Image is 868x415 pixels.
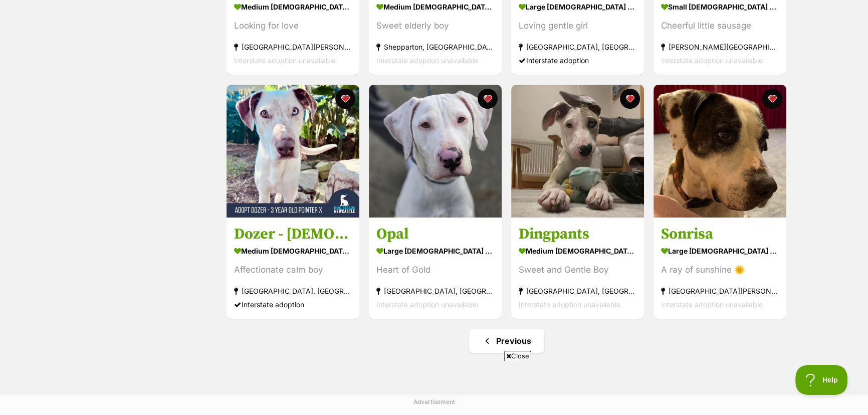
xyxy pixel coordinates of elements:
div: Affectionate calm boy [234,263,352,277]
div: [GEOGRAPHIC_DATA], [GEOGRAPHIC_DATA] [519,284,636,298]
a: Opal large [DEMOGRAPHIC_DATA] Dog Heart of Gold [GEOGRAPHIC_DATA], [GEOGRAPHIC_DATA] Interstate a... [369,217,502,319]
span: Close [504,351,531,361]
div: medium [DEMOGRAPHIC_DATA] Dog [234,244,352,258]
div: [GEOGRAPHIC_DATA][PERSON_NAME][GEOGRAPHIC_DATA] [234,41,352,54]
div: Looking for love [234,20,352,33]
button: favourite [762,89,782,109]
div: Heart of Gold [376,263,494,277]
div: [GEOGRAPHIC_DATA], [GEOGRAPHIC_DATA] [376,284,494,298]
a: Sonrisa large [DEMOGRAPHIC_DATA] Dog A ray of sunshine 🌞 [GEOGRAPHIC_DATA][PERSON_NAME][GEOGRAPHI... [654,217,786,319]
div: A ray of sunshine 🌞 [661,263,779,277]
div: Sweet elderly boy [376,20,494,33]
span: Interstate adoption unavailable [661,300,763,309]
h3: Dozer - [DEMOGRAPHIC_DATA] Pointer X [234,225,352,244]
img: Sonrisa [654,85,786,218]
div: Interstate adoption [234,298,352,311]
div: [PERSON_NAME][GEOGRAPHIC_DATA], [GEOGRAPHIC_DATA] [661,41,779,54]
iframe: Help Scout Beacon - Open [795,365,848,395]
span: Interstate adoption unavailable [661,57,763,65]
div: Loving gentle girl [519,20,636,33]
a: Dingpants medium [DEMOGRAPHIC_DATA] Dog Sweet and Gentle Boy [GEOGRAPHIC_DATA], [GEOGRAPHIC_DATA]... [511,217,644,319]
span: Interstate adoption unavailable [376,57,478,65]
div: Shepparton, [GEOGRAPHIC_DATA] [376,41,494,54]
div: large [DEMOGRAPHIC_DATA] Dog [376,244,494,258]
nav: Pagination [226,329,787,353]
h3: Opal [376,225,494,244]
button: favourite [478,89,498,109]
iframe: Advertisement [191,365,677,410]
div: [GEOGRAPHIC_DATA], [GEOGRAPHIC_DATA] [234,284,352,298]
h3: Sonrisa [661,225,779,244]
div: [GEOGRAPHIC_DATA], [GEOGRAPHIC_DATA] [519,41,636,54]
a: Previous page [469,329,544,353]
div: [GEOGRAPHIC_DATA][PERSON_NAME][GEOGRAPHIC_DATA] [661,284,779,298]
a: Dozer - [DEMOGRAPHIC_DATA] Pointer X medium [DEMOGRAPHIC_DATA] Dog Affectionate calm boy [GEOGRAP... [227,217,359,319]
span: Interstate adoption unavailable [376,300,478,309]
div: medium [DEMOGRAPHIC_DATA] Dog [519,244,636,258]
div: large [DEMOGRAPHIC_DATA] Dog [661,244,779,258]
h3: Dingpants [519,225,636,244]
img: Dingpants [511,85,644,218]
span: Interstate adoption unavailable [234,57,336,65]
button: favourite [620,89,640,109]
img: Dozer - 3 Year Old Pointer X [227,85,359,218]
button: favourite [335,89,355,109]
img: Opal [369,85,502,218]
div: Cheerful little sausage [661,20,779,33]
span: Interstate adoption unavailable [519,300,620,309]
div: Sweet and Gentle Boy [519,263,636,277]
div: Interstate adoption [519,54,636,68]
